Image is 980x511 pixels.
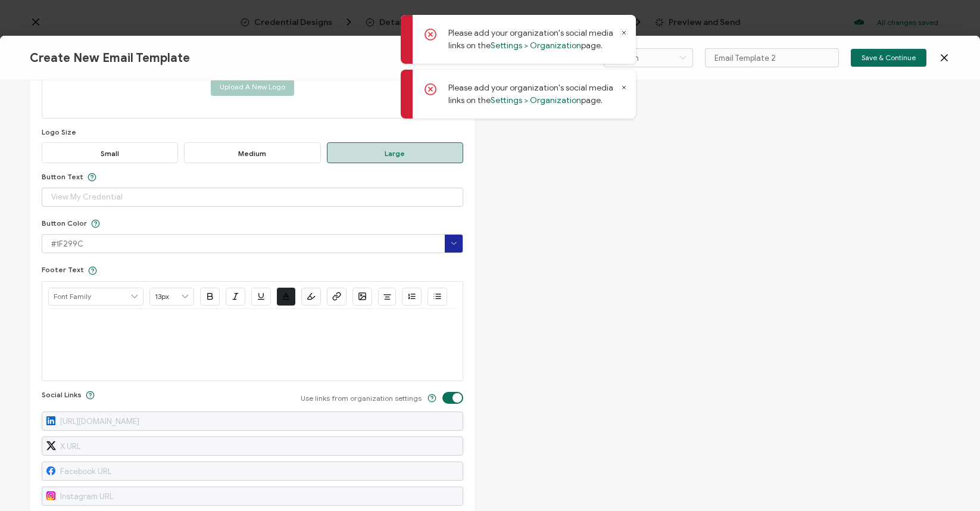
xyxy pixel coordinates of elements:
[42,234,463,253] input: HEX Code
[42,412,463,431] input: LinkedIn URL
[30,51,190,66] span: Create New Email Template
[211,78,294,96] button: Upload A New Logo
[448,27,618,52] p: Please add your organization's social media links on the page.
[42,390,95,400] p: Social Links
[851,49,926,67] button: Save & Continue
[42,172,96,182] p: Button Text
[184,142,320,163] span: Medium
[220,83,285,91] span: Upload A New Logo
[150,288,193,305] input: Font Size
[920,454,980,511] iframe: Chat Widget
[42,437,463,456] input: X URL
[42,127,76,136] span: Logo Size
[42,188,463,207] input: View My Credential
[42,142,178,163] span: Small
[42,265,97,275] p: Footer Text
[862,54,916,61] span: Save & Continue
[49,288,143,305] input: Font Family
[42,462,463,481] input: Facebook URL
[604,48,693,67] input: Select language
[42,487,463,506] input: Instagram URL
[42,219,100,228] p: Button Color
[491,95,581,105] a: Settings > Organization
[327,142,463,163] span: Large
[491,40,581,51] a: Settings > Organization
[301,394,422,403] span: Use links from organization settings
[448,82,618,107] p: Please add your organization's social media links on the page.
